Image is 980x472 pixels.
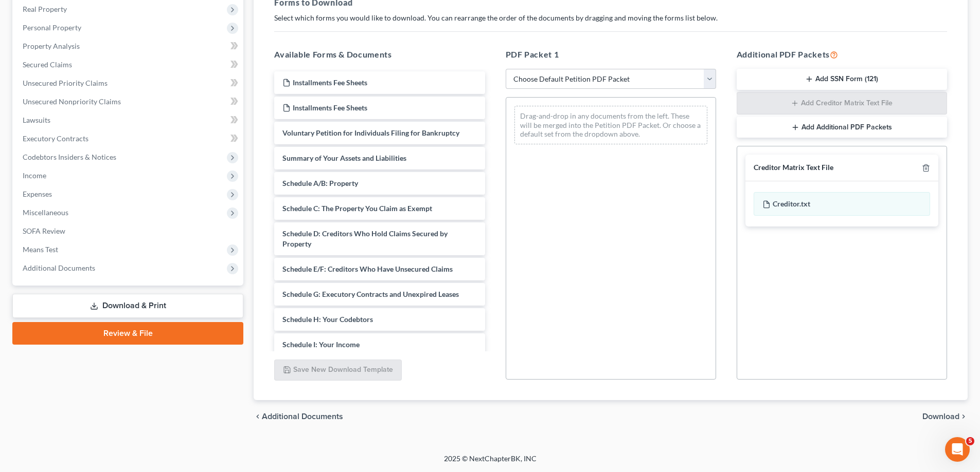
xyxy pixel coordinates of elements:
[23,226,65,235] span: SOFA Review
[282,229,448,248] span: Schedule D: Creditors Who Hold Claims Secured by Property
[23,134,88,143] span: Executory Contracts
[23,23,81,32] span: Personal Property
[274,13,947,23] p: Select which forms you would like to download. You can rearrange the order of the documents by dr...
[12,322,243,345] a: Review & File
[959,412,968,421] i: chevron_right
[737,69,947,90] button: Add SSN Form (121)
[282,128,459,137] span: Voluntary Petition for Individuals Filing for Bankruptcy
[14,55,243,74] a: Secured Claims
[754,163,833,173] div: Creditor Matrix Text File
[282,179,358,187] span: Schedule A/B: Property
[282,265,453,273] span: Schedule E/F: Creditors Who Have Unsecured Claims
[293,103,367,112] span: Installments Fee Sheets
[23,245,58,254] span: Means Test
[14,74,243,92] a: Unsecured Priority Claims
[14,92,243,111] a: Unsecured Nonpriority Claims
[282,315,373,324] span: Schedule H: Your Codebtors
[274,360,402,381] button: Save New Download Template
[23,42,80,50] span: Property Analysis
[14,222,243,240] a: SOFA Review
[12,294,243,318] a: Download & Print
[254,412,343,421] a: chevron_left Additional Documents
[282,204,432,213] span: Schedule C: The Property You Claim as Exempt
[262,412,343,421] span: Additional Documents
[14,129,243,148] a: Executory Contracts
[274,48,485,61] h5: Available Forms & Documents
[23,116,50,124] span: Lawsuits
[754,192,930,216] div: Creditor.txt
[282,154,406,162] span: Summary of Your Assets and Liabilities
[23,171,46,180] span: Income
[506,48,716,61] h5: PDF Packet 1
[922,412,959,421] span: Download
[737,92,947,115] button: Add Creditor Matrix Text File
[14,37,243,55] a: Property Analysis
[737,117,947,138] button: Add Additional PDF Packets
[293,78,367,87] span: Installments Fee Sheets
[737,48,947,61] h5: Additional PDF Packets
[23,60,72,69] span: Secured Claims
[23,190,52,198] span: Expenses
[514,106,707,144] div: Drag-and-drop in any documents from the left. These will be merged into the Petition PDF Packet. ...
[945,437,970,462] iframe: Intercom live chat
[23,97,121,106] span: Unsecured Nonpriority Claims
[23,208,68,217] span: Miscellaneous
[254,412,262,421] i: chevron_left
[922,412,968,421] button: Download chevron_right
[282,290,459,298] span: Schedule G: Executory Contracts and Unexpired Leases
[197,454,783,472] div: 2025 © NextChapterBK, INC
[23,263,95,272] span: Additional Documents
[23,5,67,13] span: Real Property
[282,340,360,349] span: Schedule I: Your Income
[966,437,974,445] span: 5
[23,153,116,161] span: Codebtors Insiders & Notices
[23,79,108,87] span: Unsecured Priority Claims
[14,111,243,129] a: Lawsuits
